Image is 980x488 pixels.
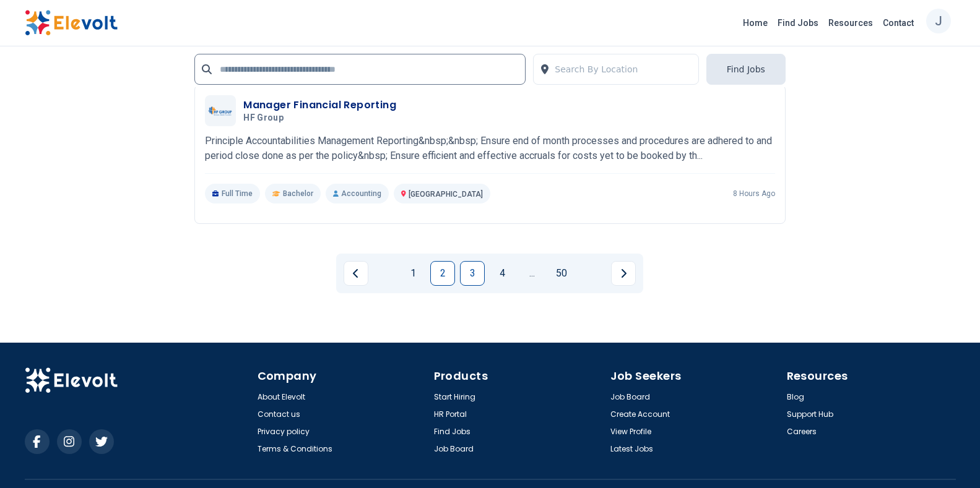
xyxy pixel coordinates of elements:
img: HF Group [208,106,233,116]
span: [GEOGRAPHIC_DATA] [409,190,483,199]
a: Terms & Conditions [258,444,332,454]
iframe: Chat Widget [918,429,980,488]
button: J [926,9,951,33]
a: Job Board [434,444,474,454]
span: Bachelor [283,189,313,199]
img: Elevolt [25,367,118,393]
h4: Company [258,367,427,385]
a: Contact us [258,409,300,419]
a: Resources [823,13,878,33]
a: Next page [611,261,636,286]
a: Careers [787,427,817,437]
button: Find Jobs [706,54,786,85]
a: Page 1 [401,261,425,286]
a: Page 50 [549,261,574,286]
a: Contact [878,13,919,33]
a: Find Jobs [773,13,823,33]
h4: Products [434,367,603,385]
h4: Resources [787,367,956,385]
a: Previous page [344,261,368,286]
p: J [935,6,942,36]
a: Support Hub [787,409,833,419]
a: Create Account [610,409,670,419]
p: Principle Accountabilities Management Reporting&nbsp;&nbsp; Ensure end of month processes and pro... [205,134,775,163]
a: Page 3 [460,261,485,286]
a: Jump forward [519,261,544,286]
p: Full Time [205,184,260,203]
a: View Profile [610,427,651,437]
a: Job Board [610,392,650,402]
h3: Manager Financial Reporting [243,98,396,113]
a: About Elevolt [258,392,305,402]
ul: Pagination [344,261,636,286]
a: Latest Jobs [610,444,653,454]
span: HF Group [243,113,284,124]
a: Page 2 is your current page [430,261,455,286]
a: Start Hiring [434,392,475,402]
a: Find Jobs [434,427,470,437]
p: Accounting [326,184,389,203]
p: 8 hours ago [733,189,775,199]
a: Home [738,13,773,33]
a: Privacy policy [258,427,310,437]
img: Elevolt [25,10,118,36]
a: Blog [787,392,804,402]
a: Page 4 [490,261,514,286]
a: HR Portal [434,409,467,419]
h4: Job Seekers [610,367,779,385]
a: HF GroupManager Financial ReportingHF GroupPrinciple Accountabilities Management Reporting&nbsp;&... [205,95,775,203]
